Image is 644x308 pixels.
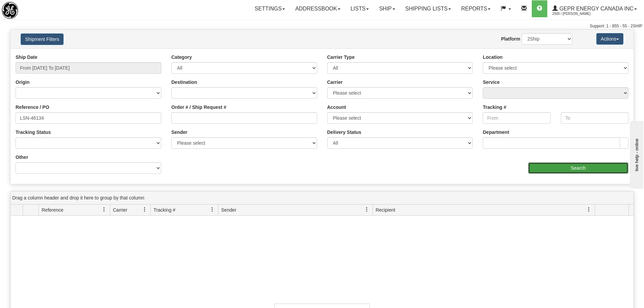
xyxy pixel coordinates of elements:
[400,0,456,17] a: Shipping lists
[221,207,236,213] span: Sender
[483,129,509,136] label: Department
[596,33,623,45] button: Actions
[2,23,642,29] div: Support: 1 - 855 - 55 - 2SHIP
[561,112,628,124] input: To
[171,129,187,136] label: Sender
[483,79,500,86] label: Service
[153,207,175,213] span: Tracking #
[42,207,64,213] span: Reference
[171,54,192,61] label: Category
[171,79,197,86] label: Destination
[10,191,634,205] div: grid grouping header
[16,129,51,136] label: Tracking Status
[327,129,361,136] label: Delivery Status
[113,207,127,213] span: Carrier
[628,119,643,188] iframe: chat widget
[249,0,290,17] a: Settings
[16,79,29,86] label: Origin
[558,6,634,11] span: GEPR Energy Canada Inc
[547,0,642,17] a: GEPR Energy Canada Inc 2500 / [PERSON_NAME]
[39,205,110,216] th: Press ctrl + space to group
[23,205,39,216] th: Press ctrl + space to group
[218,205,373,216] th: Press ctrl + space to group
[16,104,49,111] label: Reference / PO
[327,79,343,86] label: Carrier
[16,154,28,161] label: Other
[150,205,218,216] th: Press ctrl + space to group
[327,104,346,111] label: Account
[595,205,628,216] th: Press ctrl + space to group
[583,204,595,215] a: Recipient filter column settings
[373,205,595,216] th: Press ctrl + space to group
[501,35,520,42] label: Platform
[374,0,400,17] a: Ship
[552,10,603,17] span: 2500 / [PERSON_NAME]
[290,0,345,17] a: Addressbook
[528,162,628,174] input: Search
[207,204,218,215] a: Tracking # filter column settings
[376,207,395,213] span: Recipient
[456,0,496,17] a: Reports
[5,6,63,11] div: live help - online
[483,112,550,124] input: From
[345,0,374,17] a: Lists
[483,54,502,61] label: Location
[98,204,110,215] a: Reference filter column settings
[171,104,226,111] label: Order # / Ship Request #
[139,204,150,215] a: Carrier filter column settings
[361,204,373,215] a: Sender filter column settings
[327,54,355,61] label: Carrier Type
[16,54,38,61] label: Ship Date
[483,104,506,111] label: Tracking #
[2,2,18,19] img: logo2500.jpg
[21,33,64,45] button: Shipment Filters
[110,205,150,216] th: Press ctrl + space to group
